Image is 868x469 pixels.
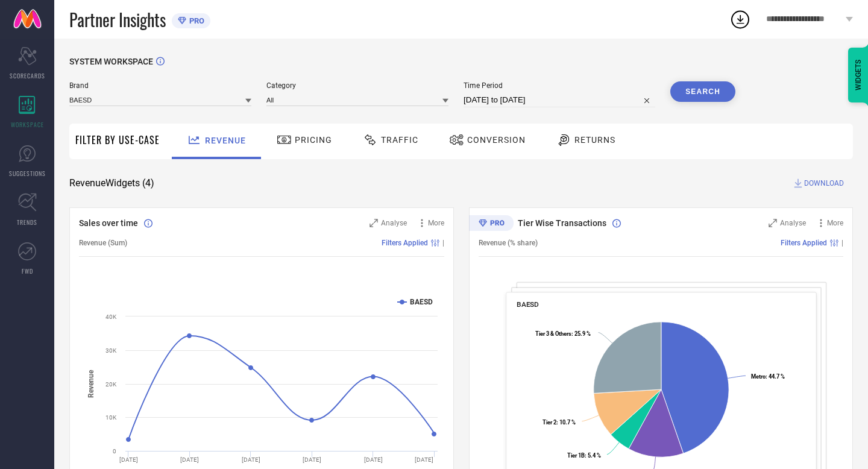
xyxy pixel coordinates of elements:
text: : 44.7 % [750,373,784,380]
text: 30K [105,347,117,354]
text: [DATE] [242,456,260,463]
text: BAESD [410,298,433,306]
tspan: Tier 1B [567,452,584,459]
text: [DATE] [415,456,433,463]
span: SYSTEM WORKSPACE [69,57,153,66]
text: : 25.9 % [535,330,590,337]
span: Revenue (Sum) [79,239,127,247]
text: 40K [105,313,117,320]
text: 10K [105,414,117,421]
span: Filters Applied [781,239,827,247]
button: Search [670,81,735,102]
text: 20K [105,381,117,388]
span: PRO [186,16,204,25]
span: SCORECARDS [10,71,45,80]
span: TRENDS [17,218,37,227]
span: Returns [574,135,615,145]
span: DOWNLOAD [804,177,844,189]
tspan: Metro [750,373,765,380]
span: Analyse [381,219,407,227]
input: Select time period [464,93,655,107]
span: Pricing [295,135,332,145]
span: Filters Applied [382,239,428,247]
text: 0 [113,448,116,455]
span: | [841,239,843,247]
text: : 5.4 % [567,452,600,459]
div: Premium [469,215,514,233]
span: Revenue [205,136,246,145]
tspan: Tier 2 [542,419,556,426]
svg: Zoom [769,219,777,227]
span: Revenue (% share) [479,239,538,247]
span: Time Period [464,81,655,90]
span: More [428,219,444,227]
span: Sales over time [79,218,138,228]
svg: Zoom [370,219,378,227]
span: Category [266,81,448,90]
span: BAESD [517,300,539,309]
text: [DATE] [119,456,138,463]
span: Traffic [381,135,418,145]
text: [DATE] [180,456,199,463]
span: Partner Insights [69,7,166,32]
span: Brand [69,81,251,90]
span: SUGGESTIONS [9,169,46,178]
text: [DATE] [303,456,321,463]
span: Filter By Use-Case [75,133,160,147]
span: Conversion [467,135,526,145]
span: Analyse [780,219,806,227]
span: WORKSPACE [11,120,44,129]
div: Open download list [729,8,751,30]
span: Revenue Widgets ( 4 ) [69,177,154,189]
span: Tier Wise Transactions [518,218,606,228]
tspan: Revenue [87,369,95,397]
span: More [827,219,843,227]
text: [DATE] [364,456,383,463]
span: | [442,239,444,247]
tspan: Tier 3 & Others [535,330,571,337]
span: FWD [22,266,33,275]
text: : 10.7 % [542,419,575,426]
